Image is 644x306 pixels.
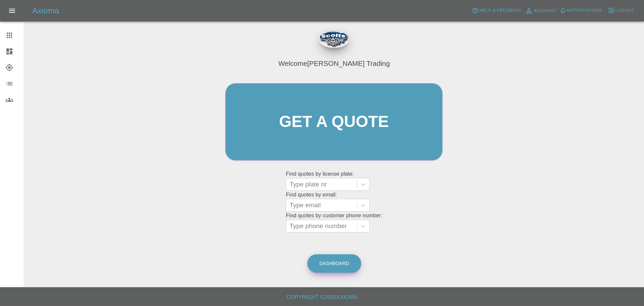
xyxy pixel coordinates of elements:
[225,83,442,160] a: Get a quote
[5,293,639,302] h6: Copyright © 2025 Axioma
[307,254,361,273] a: Dashboard
[558,5,603,16] button: Notifications
[319,31,349,48] img: ...
[470,5,523,16] button: Help & Feedback
[534,7,556,15] span: Account
[286,213,382,232] grid: Find quotes by customer phone number:
[567,7,602,14] span: Notifications
[606,5,636,16] button: Logout
[615,7,634,14] span: Logout
[286,192,382,212] grid: Find quotes by email:
[4,3,20,19] button: Open drawer
[479,7,521,14] span: Help & Feedback
[523,5,558,16] a: Account
[278,58,390,69] h4: Welcome [PERSON_NAME] Trading
[286,171,382,191] grid: Find quotes by license plate:
[32,5,59,16] h5: Axioma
